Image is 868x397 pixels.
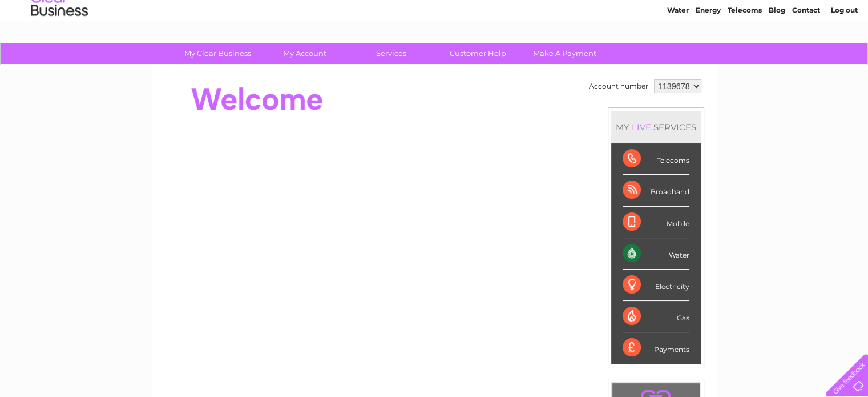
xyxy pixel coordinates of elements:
a: Blog [769,49,785,57]
a: Water [667,49,689,57]
a: Energy [696,49,721,57]
a: Make A Payment [518,43,612,64]
div: Broadband [623,175,689,206]
div: Clear Business is a trading name of Verastar Limited (registered in [GEOGRAPHIC_DATA] No. 3667643... [165,6,704,55]
div: Payments [623,332,689,363]
div: LIVE [629,122,653,133]
a: My Clear Business [171,43,265,64]
img: logo.png [30,30,88,65]
a: Services [344,43,438,64]
a: 0333 014 3131 [653,6,732,20]
div: Mobile [623,207,689,238]
a: My Account [257,43,352,64]
a: Telecoms [728,49,762,57]
div: MY SERVICES [611,111,701,143]
td: Account number [586,77,651,96]
div: Gas [623,301,689,332]
div: Telecoms [623,143,689,175]
a: Contact [792,49,820,57]
div: Electricity [623,270,689,301]
div: Water [623,238,689,270]
a: Log out [830,49,857,57]
a: Customer Help [431,43,525,64]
